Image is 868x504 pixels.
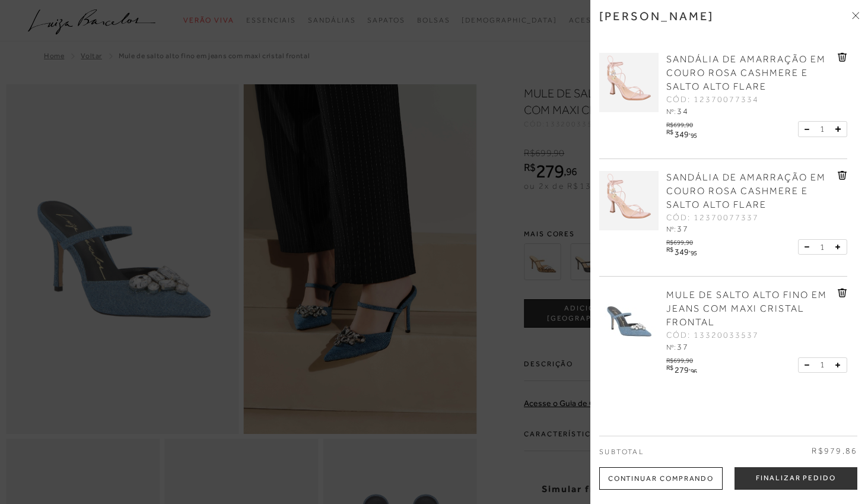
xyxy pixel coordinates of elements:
span: Nº: [666,107,676,116]
span: Nº: [666,343,676,351]
img: SANDÁLIA DE AMARRAÇÃO EM COURO ROSA CASHMERE E SALTO ALTO FLARE [599,171,659,230]
button: Finalizar Pedido [735,467,857,490]
span: 1 [820,359,825,371]
img: SANDÁLIA DE AMARRAÇÃO EM COURO ROSA CASHMERE E SALTO ALTO FLARE [599,53,659,112]
span: 96 [691,367,697,375]
span: 1 [820,123,825,135]
span: Nº: [666,225,676,233]
span: 349 [675,129,689,139]
a: SANDÁLIA DE AMARRAÇÃO EM COURO ROSA CASHMERE E SALTO ALTO FLARE [666,53,835,94]
span: 37 [677,342,689,351]
i: , [689,364,697,371]
i: R$ [666,246,673,253]
span: R$979,86 [812,445,857,457]
span: CÓD: 13320033537 [666,329,759,341]
span: 37 [677,224,689,233]
div: R$699,90 [666,236,699,246]
span: SANDÁLIA DE AMARRAÇÃO EM COURO ROSA CASHMERE E SALTO ALTO FLARE [666,172,826,210]
span: 279 [675,365,689,375]
span: 95 [691,132,697,139]
i: , [689,246,697,253]
img: MULE DE SALTO ALTO FINO EM JEANS COM MAXI CRISTAL FRONTAL [599,289,659,348]
span: 34 [677,106,689,116]
i: R$ [666,129,673,135]
i: , [689,129,697,135]
span: CÓD: 12370077334 [666,94,759,106]
span: 349 [675,247,689,256]
span: 1 [820,241,825,253]
span: MULE DE SALTO ALTO FINO EM JEANS COM MAXI CRISTAL FRONTAL [666,290,827,328]
i: R$ [666,364,673,371]
div: R$699,90 [666,354,699,364]
a: MULE DE SALTO ALTO FINO EM JEANS COM MAXI CRISTAL FRONTAL [666,289,835,329]
span: Subtotal [599,448,644,456]
span: SANDÁLIA DE AMARRAÇÃO EM COURO ROSA CASHMERE E SALTO ALTO FLARE [666,54,826,92]
span: 95 [691,249,697,256]
a: SANDÁLIA DE AMARRAÇÃO EM COURO ROSA CASHMERE E SALTO ALTO FLARE [666,171,835,212]
h3: [PERSON_NAME] [599,9,714,23]
div: R$699,90 [666,118,699,128]
div: Continuar Comprando [599,467,723,490]
span: CÓD: 12370077337 [666,212,759,224]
